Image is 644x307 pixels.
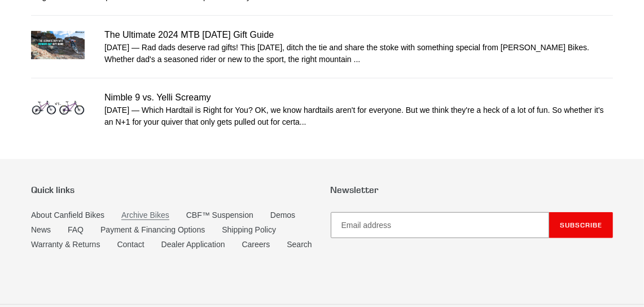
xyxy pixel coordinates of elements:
a: Dealer Application [161,240,225,249]
a: Careers [242,240,270,249]
a: Contact [117,240,144,249]
a: Warranty & Returns [31,240,100,249]
a: Search [287,240,312,249]
p: Quick links [31,185,314,195]
a: News [31,225,51,234]
span: Subscribe [560,221,602,229]
a: Archive Bikes [121,210,169,220]
a: Demos [270,210,295,220]
a: Shipping Policy [222,225,276,234]
input: Email address [331,212,550,238]
p: Newsletter [331,185,614,195]
a: Payment & Financing Options [100,225,205,234]
a: CBF™ Suspension [186,210,253,220]
a: About Canfield Bikes [31,210,104,220]
a: FAQ [68,225,84,234]
button: Subscribe [549,212,613,238]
